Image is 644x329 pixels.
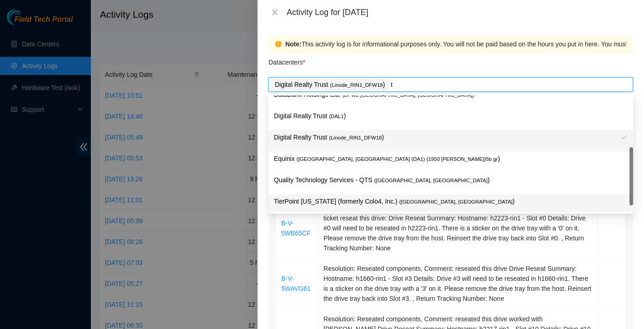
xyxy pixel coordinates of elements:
[287,7,633,17] div: Activity Log for [DATE]
[275,41,282,47] span: exclamation-circle
[297,156,498,162] span: ( [GEOGRAPHIC_DATA], [GEOGRAPHIC_DATA] (DA1) {1950 [PERSON_NAME]}5b gr
[274,111,628,121] p: Digital Realty Trust )
[621,134,628,140] span: check
[268,53,305,67] p: Datacenters
[281,275,311,292] a: B-V-5WAVG61
[329,114,344,119] span: ( DAL1
[318,259,598,309] td: Resolution: Reseated components, Comment: reseated this drive Drive Reseat Summary: Hostname: h16...
[399,199,513,204] span: ( [GEOGRAPHIC_DATA], [GEOGRAPHIC_DATA]
[274,154,628,164] p: Equinix )
[329,135,381,140] span: ( Linode_RIN1_DFW18
[274,132,621,143] p: Digital Realty Trust )
[268,8,281,17] button: Close
[330,82,383,88] span: ( Linode_RIN1_DFW18
[318,198,598,259] td: Resolution: Reseated components, Comment: spoke with [PERSON_NAME] approved to work ticket reseat...
[271,9,278,16] span: close
[274,175,628,185] p: Quality Technology Services - QTS )
[281,219,311,237] a: B-V-5WB65CF
[275,80,385,90] p: Digital Realty Trust )
[285,39,302,49] strong: Note:
[374,178,488,183] span: ( [GEOGRAPHIC_DATA], [GEOGRAPHIC_DATA]
[274,196,628,207] p: TierPoint [US_STATE] (formerly Colo4, Inc.) )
